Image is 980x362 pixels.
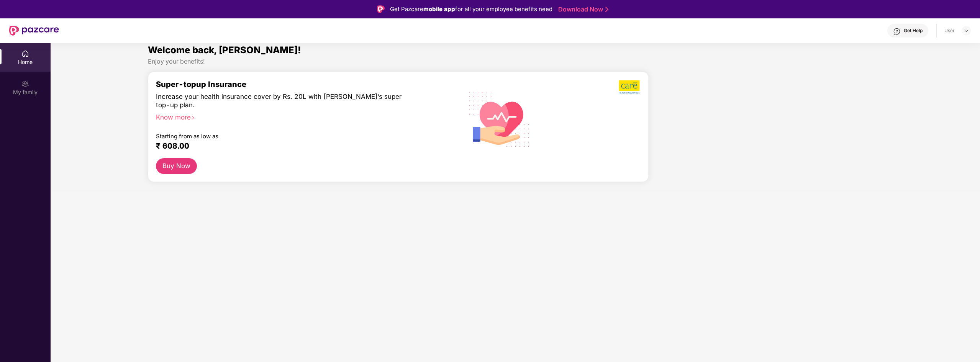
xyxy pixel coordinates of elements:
img: b5dec4f62d2307b9de63beb79f102df3.png [619,80,641,94]
div: Get Help [904,28,923,34]
div: Starting from as low as [156,133,406,138]
img: svg+xml;base64,PHN2ZyBpZD0iSG9tZSIgeG1sbnM9Imh0dHA6Ly93d3cudzMub3JnLzIwMDAvc3ZnIiB3aWR0aD0iMjAiIG... [21,50,29,57]
strong: mobile app [423,5,455,13]
div: Know more [156,113,434,118]
img: svg+xml;base64,PHN2ZyB4bWxucz0iaHR0cDovL3d3dy53My5vcmcvMjAwMC9zdmciIHhtbG5zOnhsaW5rPSJodHRwOi8vd3... [463,82,536,156]
img: svg+xml;base64,PHN2ZyBpZD0iRHJvcGRvd24tMzJ4MzIiIHhtbG5zPSJodHRwOi8vd3d3LnczLm9yZy8yMDAwL3N2ZyIgd2... [963,28,969,34]
div: Increase your health insurance cover by Rs. 20L with [PERSON_NAME]’s super top-up plan. [156,92,406,110]
div: User [944,28,955,34]
img: Stroke [605,5,608,13]
span: right [191,116,195,120]
button: Buy Now [156,158,197,174]
img: svg+xml;base64,PHN2ZyBpZD0iSGVscC0zMngzMiIgeG1sbnM9Imh0dHA6Ly93d3cudzMub3JnLzIwMDAvc3ZnIiB3aWR0aD... [893,28,901,35]
div: Enjoy your benefits! [148,57,882,66]
div: ₹ 608.00 [156,141,431,151]
a: Download Now [558,5,606,13]
div: Super-topup Insurance [156,80,439,89]
img: svg+xml;base64,PHN2ZyB3aWR0aD0iMjAiIGhlaWdodD0iMjAiIHZpZXdCb3g9IjAgMCAyMCAyMCIgZmlsbD0ibm9uZSIgeG... [21,80,29,88]
img: Logo [377,5,385,13]
span: Welcome back, [PERSON_NAME]! [148,44,301,56]
div: Get Pazcare for all your employee benefits need [390,5,552,14]
img: New Pazcare Logo [9,26,59,36]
